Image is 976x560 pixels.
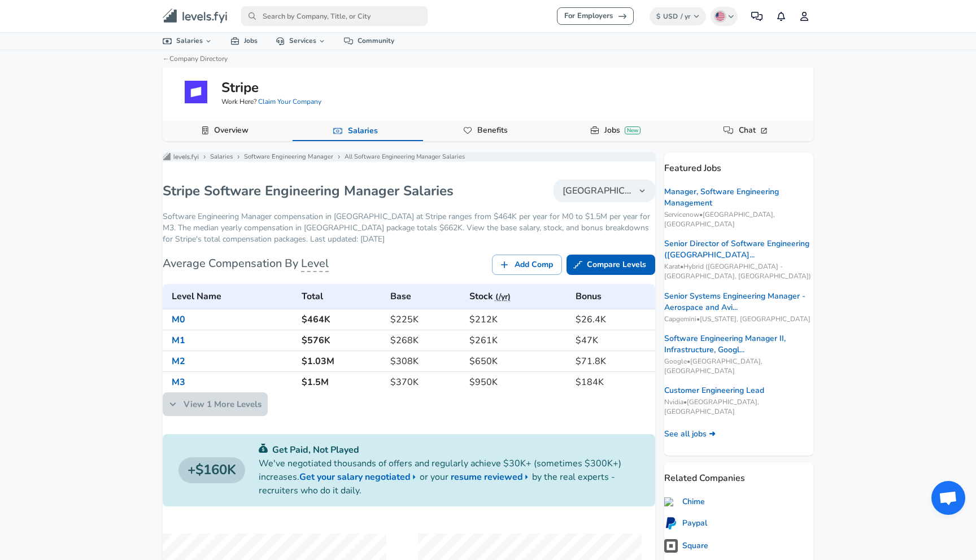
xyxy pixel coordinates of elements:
[244,152,333,161] a: Software Engineering Manager
[663,12,678,21] span: USD
[931,481,965,515] div: Open chat
[163,392,268,416] a: View 1 More Levels
[664,333,813,356] a: Software Engineering Manager II, Infrastructure, Googl...
[149,5,827,28] nav: primary
[172,313,185,326] a: M0
[567,255,655,275] a: Compare Levels
[557,7,634,25] a: For Employers
[390,312,460,327] h6: $225K
[664,496,705,508] a: Chime
[302,288,381,304] h6: Total
[301,256,329,272] span: Level
[664,428,716,440] a: See all jobs ➜
[172,355,185,368] a: M2
[734,121,773,140] a: Chat
[210,121,253,140] a: Overview
[664,462,813,485] p: Related Companies
[664,539,678,553] img: tfpSJ3m.png
[563,184,633,198] span: [GEOGRAPHIC_DATA]
[172,288,293,304] h6: Level Name
[154,33,221,49] a: Salaries
[210,152,233,161] a: Salaries
[221,33,267,49] a: Jobs
[664,517,678,530] img: h7ETQUw.png
[664,497,678,506] img: chime.com
[681,12,691,21] span: / yr
[600,121,645,140] a: JobsNew
[664,152,813,175] p: Featured Jobs
[258,97,321,106] a: Claim Your Company
[221,78,259,97] h5: Stripe
[473,121,512,140] a: Benefits
[345,152,465,162] p: All Software Engineering Manager Salaries
[221,97,321,107] span: Work Here?
[711,7,738,26] button: English (US)
[576,353,651,369] h6: $71.8K
[469,353,567,369] h6: $650K
[172,376,185,388] a: M3
[656,12,660,21] span: $
[343,121,382,141] a: Salaries
[390,374,460,390] h6: $370K
[625,126,640,134] div: New
[178,457,245,483] a: $160K
[390,353,460,369] h6: $308K
[302,353,381,369] h6: $1.03M
[664,262,813,281] span: Karat • Hybrid ([GEOGRAPHIC_DATA] - [GEOGRAPHIC_DATA], [GEOGRAPHIC_DATA])
[576,333,651,348] h6: $47K
[163,182,454,200] h1: Stripe Software Engineering Manager Salaries
[664,291,813,313] a: Senior Systems Engineering Manager - Aerospace and Avi...
[495,290,511,304] button: (/yr)
[163,211,655,245] p: Software Engineering Manager compensation in [GEOGRAPHIC_DATA] at Stripe ranges from $464K per ye...
[185,81,207,103] img: 22Jp8Vb.png
[716,12,725,21] img: English (US)
[664,314,813,324] span: Capgemini • [US_STATE], [GEOGRAPHIC_DATA]
[664,539,708,553] a: Square
[664,238,813,261] a: Senior Director of Software Engineering ([GEOGRAPHIC_DATA]...
[299,470,420,484] a: Get your salary negotiated
[554,180,655,202] button: [GEOGRAPHIC_DATA]
[259,444,268,453] img: svg+xml;base64,PHN2ZyB4bWxucz0iaHR0cDovL3d3dy53My5vcmcvMjAwMC9zdmciIGZpbGw9IiMwYzU0NjAiIHZpZXdCb3...
[335,33,403,49] a: Community
[576,312,651,327] h6: $26.4K
[259,457,639,497] p: We've negotiated thousands of offers and regularly achieve $30K+ (sometimes $300K+) increases. or...
[576,288,651,304] h6: Bonus
[163,54,228,63] a: ←Company Directory
[241,6,428,26] input: Search by Company, Title, or City
[664,397,813,417] span: Nvidia • [GEOGRAPHIC_DATA], [GEOGRAPHIC_DATA]
[664,517,707,530] a: Paypal
[302,312,381,327] h6: $464K
[390,333,460,348] h6: $268K
[163,255,329,273] h6: Average Compensation By
[163,121,813,141] div: Company Data Navigation
[664,210,813,229] span: Servicenow • [GEOGRAPHIC_DATA], [GEOGRAPHIC_DATA]
[451,470,532,484] a: resume reviewed
[390,288,460,304] h6: Base
[172,334,185,347] a: M1
[664,385,764,396] a: Customer Engineering Lead
[664,357,813,376] span: Google • [GEOGRAPHIC_DATA], [GEOGRAPHIC_DATA]
[267,33,335,49] a: Services
[469,312,567,327] h6: $212K
[302,374,381,390] h6: $1.5M
[259,443,639,457] p: Get Paid, Not Played
[650,7,707,25] button: $USD/ yr
[469,374,567,390] h6: $950K
[576,374,651,390] h6: $184K
[469,333,567,348] h6: $261K
[469,288,567,304] h6: Stock
[664,186,813,209] a: Manager, Software Engineering Management
[302,333,381,348] h6: $576K
[492,255,562,275] a: Add Comp
[163,284,655,392] table: Stripe's Software Engineering Manager levels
